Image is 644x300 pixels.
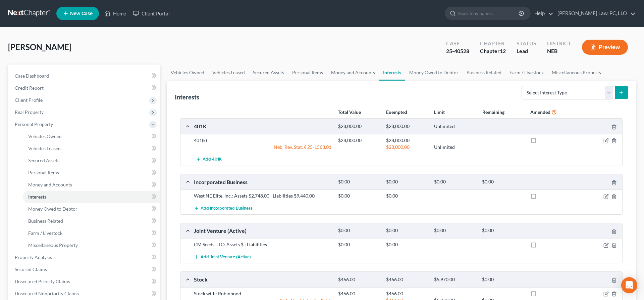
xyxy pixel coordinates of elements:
div: $28,000.00 [335,137,383,144]
span: Client Profile [15,97,43,103]
div: $28,000.00 [383,123,431,130]
a: Interests [23,191,160,203]
div: District [547,40,571,47]
span: Business Related [28,218,63,224]
span: Real Property [15,109,44,115]
button: Preview [582,40,628,55]
div: $0.00 [335,192,383,199]
span: 12 [500,48,506,54]
div: $0.00 [335,179,383,185]
a: Money and Accounts [327,65,379,81]
div: $0.00 [383,241,431,248]
div: Lead [517,47,536,55]
a: Secured Assets [23,155,160,167]
a: Miscellaneous Property [548,65,605,81]
div: $466.00 [383,290,431,297]
a: [PERSON_NAME] Law, PC, LLO [554,7,636,19]
a: Unsecured Priority Claims [9,275,160,288]
div: $466.00 [383,276,431,283]
a: Secured Claims [9,263,160,275]
a: Money Owed to Debtor [23,203,160,215]
a: Miscellaneous Property [23,239,160,251]
div: $0.00 [335,241,383,248]
div: $0.00 [479,276,527,283]
a: Secured Assets [249,65,288,81]
a: Home [101,7,129,19]
div: $466.00 [335,290,383,297]
strong: Amended [530,109,550,115]
div: Chapter [480,47,506,55]
div: CM Seeds, LLC: Assets $ ; Liabilities [191,241,335,248]
div: Unlimited [431,123,479,130]
div: $0.00 [479,179,527,185]
span: Add Incorporated Business [201,206,253,211]
div: Open Intercom Messenger [621,277,637,293]
div: $28,000.00 [383,137,431,144]
div: $28,000.00 [383,144,431,151]
div: 25-40528 [446,47,469,55]
span: Interests [28,194,46,200]
strong: Exempted [386,109,407,115]
div: Status [517,40,536,47]
span: Case Dashboard [15,73,49,79]
div: Neb. Rev. Stat. § 25-1563.01 [191,144,335,151]
div: $0.00 [431,227,479,234]
input: Search by name... [458,7,520,19]
div: Stock [191,276,335,283]
a: Vehicles Owned [23,130,160,142]
a: Business Related [463,65,505,81]
button: Add Joint Venture (Active) [194,251,251,263]
div: NEB [547,47,571,55]
strong: Limit [434,109,445,115]
a: Help [531,7,553,19]
div: $0.00 [431,179,479,185]
div: $28,000.00 [335,123,383,130]
span: New Case [70,11,93,16]
span: Personal Items [28,170,59,175]
a: Property Analysis [9,251,160,263]
a: Client Portal [129,7,173,19]
a: Case Dashboard [9,70,160,82]
strong: Remaining [482,109,504,115]
div: $0.00 [383,227,431,234]
a: Personal Items [23,167,160,179]
div: $0.00 [479,227,527,234]
button: Add Incorporated Business [194,202,253,214]
strong: Total Value [338,109,361,115]
a: Business Related [23,215,160,227]
span: Property Analysis [15,254,52,260]
div: $0.00 [335,227,383,234]
div: $5,970.00 [431,276,479,283]
a: Interests [379,65,405,81]
span: Unsecured Nonpriority Claims [15,291,79,296]
div: 401(k) [191,137,335,144]
div: Stock with: Robinhood [191,290,335,297]
span: [PERSON_NAME] [8,42,71,52]
span: Personal Property [15,121,53,127]
a: Credit Report [9,82,160,94]
span: Farm / Livestock [28,230,62,236]
div: Interests [175,93,199,101]
span: Secured Assets [28,158,59,163]
button: Add 401K [194,153,223,166]
span: Add 401K [203,157,222,162]
a: Money and Accounts [23,179,160,191]
span: Vehicles Owned [28,133,62,139]
span: Money Owed to Debtor [28,206,77,212]
a: Money Owed to Debtor [405,65,463,81]
span: Vehicles Leased [28,145,61,151]
a: Personal Items [288,65,327,81]
span: Unsecured Priority Claims [15,278,70,284]
span: Credit Report [15,85,44,91]
a: Farm / Livestock [23,227,160,239]
div: Case [446,40,469,47]
div: Unlimited [431,144,479,151]
div: West NE Elite, Inc.: Assets $2,748.00 ; Liabilities $9,440.00 [191,192,335,199]
a: Vehicles Leased [208,65,249,81]
div: Chapter [480,40,506,47]
div: $466.00 [335,276,383,283]
a: Unsecured Nonpriority Claims [9,288,160,300]
span: Miscellaneous Property [28,242,78,248]
span: Money and Accounts [28,182,72,187]
div: $0.00 [383,192,431,199]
